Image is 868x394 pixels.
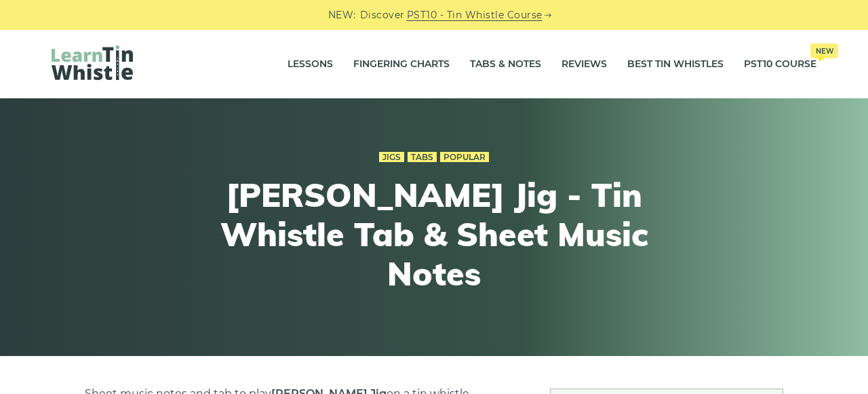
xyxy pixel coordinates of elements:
[353,47,450,81] a: Fingering Charts
[810,43,838,58] span: New
[561,47,607,81] a: Reviews
[408,152,437,163] a: Tabs
[379,152,404,163] a: Jigs
[744,47,816,81] a: PST10 CourseNew
[440,152,489,163] a: Popular
[627,47,724,81] a: Best Tin Whistles
[52,45,133,80] img: LearnTinWhistle.com
[288,47,333,81] a: Lessons
[470,47,541,81] a: Tabs & Notes
[184,176,684,293] h1: [PERSON_NAME] Jig - Tin Whistle Tab & Sheet Music Notes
